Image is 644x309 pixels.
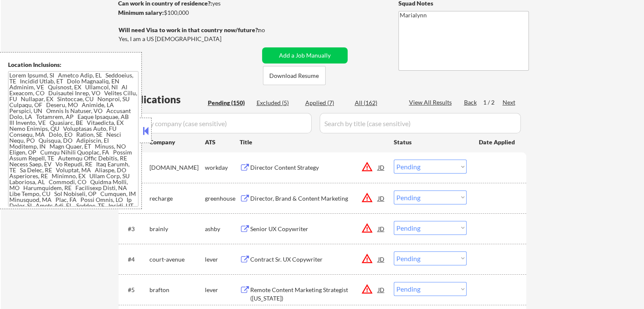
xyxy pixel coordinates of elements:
[250,194,378,203] div: Director, Brand & Content Marketing
[208,99,250,107] div: Pending (150)
[205,194,240,203] div: greenhouse
[361,283,373,295] button: warning_amber
[464,98,478,107] div: Back
[128,286,143,294] div: #5
[128,255,143,264] div: #4
[205,225,240,233] div: ashby
[149,163,205,172] div: [DOMAIN_NAME]
[8,61,138,69] div: Location Inclusions:
[361,161,373,173] button: warning_amber
[149,138,205,146] div: Company
[121,113,312,133] input: Search by company (case sensitive)
[250,255,378,264] div: Contract Sr. UX Copywriter
[263,66,326,85] button: Download Resume
[483,98,503,107] div: 1 / 2
[121,94,205,105] div: Applications
[149,194,205,203] div: recharge
[205,138,240,146] div: ATS
[361,253,373,265] button: warning_amber
[205,286,240,294] div: lever
[394,134,467,149] div: Status
[377,160,386,175] div: JD
[377,190,386,206] div: JD
[409,98,454,107] div: View All Results
[258,26,282,34] div: no
[149,255,205,264] div: court-avenue
[250,286,378,302] div: Remote Content Marketing Strategist ([US_STATE])
[149,225,205,233] div: brainly
[479,138,516,146] div: Date Applied
[205,163,240,172] div: workday
[361,222,373,234] button: warning_amber
[205,255,240,264] div: lever
[118,9,164,16] strong: Minimum salary:
[355,99,397,107] div: All (162)
[128,225,143,233] div: #3
[305,99,348,107] div: Applied (7)
[361,192,373,204] button: warning_amber
[377,221,386,236] div: JD
[377,282,386,297] div: JD
[118,8,259,17] div: $100,000
[119,35,262,43] div: Yes, I am a US [DEMOGRAPHIC_DATA]
[257,99,299,107] div: Excluded (5)
[262,47,348,63] button: Add a Job Manually
[119,26,260,33] strong: Will need Visa to work in that country now/future?:
[250,163,378,172] div: Director Content Strategy
[377,251,386,267] div: JD
[240,138,386,146] div: Title
[250,225,378,233] div: Senior UX Copywriter
[149,286,205,294] div: brafton
[503,98,516,107] div: Next
[320,113,521,133] input: Search by title (case sensitive)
